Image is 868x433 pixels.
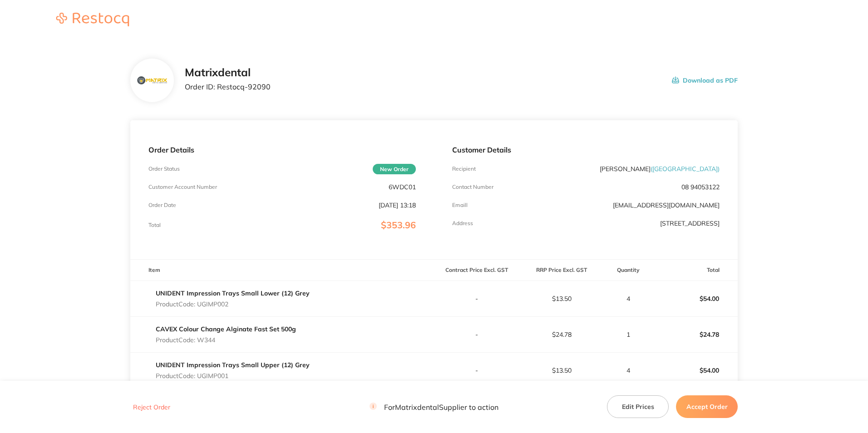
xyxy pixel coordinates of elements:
p: Product Code: UGIMP001 [156,372,310,379]
p: Emaill [452,202,468,208]
img: Restocq logo [47,13,138,26]
th: Quantity [604,260,653,281]
p: 08 94053122 [681,183,720,191]
p: 1 [605,331,652,338]
p: - [434,367,518,374]
p: $54.00 [653,288,737,310]
p: Order Date [148,202,176,208]
p: $13.50 [519,295,603,302]
th: RRP Price Excl. GST [519,260,604,281]
th: Contract Price Excl. GST [434,260,519,281]
span: New Order [373,164,416,174]
button: Accept Order [676,395,738,418]
p: Recipient [452,166,476,172]
p: $24.78 [653,324,737,345]
button: Reject Order [130,403,173,411]
p: 4 [605,295,652,302]
p: 6WDC01 [389,183,416,191]
p: $24.78 [519,331,603,338]
p: [DATE] 13:18 [379,202,416,209]
p: $54.00 [653,359,737,381]
p: - [434,295,518,302]
p: For Matrixdental Supplier to action [370,403,498,411]
button: Download as PDF [672,66,738,94]
span: $353.96 [381,219,416,231]
h2: Matrixdental [185,66,271,79]
a: CAVEX Colour Change Alginate Fast Set 500g [156,325,296,333]
p: [STREET_ADDRESS] [660,220,720,227]
p: - [434,331,518,338]
img: c2YydnlvZQ [137,77,167,85]
p: Address [452,220,473,226]
th: Total [653,260,738,281]
a: UNIDENT Impression Trays Small Upper (12) Grey [156,361,310,369]
p: Customer Account Number [148,184,217,190]
p: Order Status [148,166,180,172]
a: [EMAIL_ADDRESS][DOMAIN_NAME] [613,201,720,209]
p: $13.50 [519,367,603,374]
p: Order Details [148,146,416,154]
a: UNIDENT Impression Trays Small Lower (12) Grey [156,289,310,297]
p: 4 [605,367,652,374]
p: Contact Number [452,184,493,190]
p: [PERSON_NAME] [600,165,720,172]
p: Order ID: Restocq- 92090 [185,83,271,91]
p: Total [148,222,161,228]
button: Edit Prices [607,395,669,418]
p: Customer Details [452,146,720,154]
p: Product Code: W344 [156,336,296,344]
span: ( [GEOGRAPHIC_DATA] ) [651,165,720,173]
p: Product Code: UGIMP002 [156,300,310,308]
a: Restocq logo [47,13,138,28]
th: Item [130,260,434,281]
